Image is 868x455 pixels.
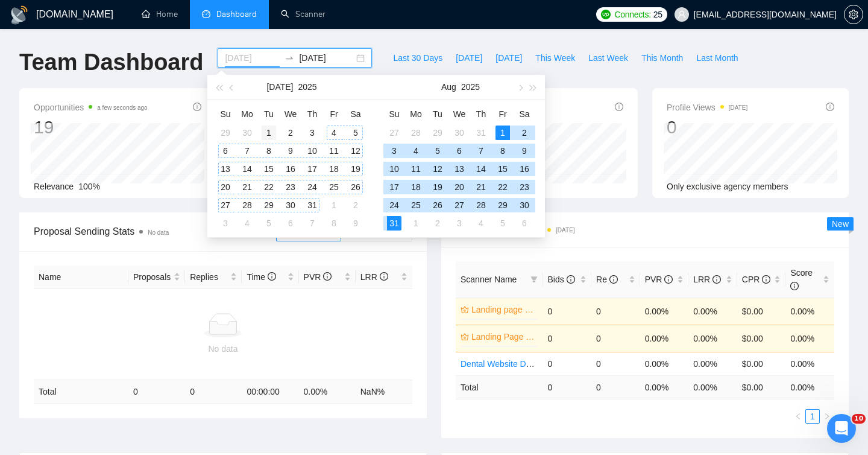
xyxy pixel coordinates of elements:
[430,162,445,176] div: 12
[427,160,448,178] td: 2025-08-12
[448,196,470,214] td: 2025-08-27
[323,104,345,124] th: Fr
[383,124,405,142] td: 2025-07-27
[305,162,319,176] div: 17
[215,178,236,196] td: 2025-07-20
[461,359,570,369] a: Dental Website Development
[327,216,341,231] div: 8
[688,375,737,399] td: 0.00 %
[601,10,611,19] img: upwork-logo.png
[327,180,341,194] div: 25
[348,144,363,158] div: 12
[405,196,427,214] td: 2025-08-25
[492,178,514,196] td: 2025-08-22
[387,198,401,212] div: 24
[280,160,301,178] td: 2025-07-16
[696,51,738,65] span: Last Month
[567,275,575,284] span: info-circle
[448,124,470,142] td: 2025-07-30
[452,180,467,194] div: 20
[427,104,448,124] th: Tu
[492,160,514,178] td: 2025-08-15
[664,275,673,284] span: info-circle
[441,75,456,99] button: Aug
[185,380,242,404] td: 0
[405,142,427,160] td: 2025-08-04
[474,144,488,158] div: 7
[301,142,323,160] td: 2025-07-10
[427,124,448,142] td: 2025-07-29
[785,375,834,399] td: 0.00 %
[387,180,401,194] div: 17
[852,414,866,424] span: 10
[305,180,319,194] div: 24
[202,10,210,18] span: dashboard
[690,48,744,68] button: Last Month
[409,144,423,158] div: 4
[495,144,510,158] div: 8
[383,214,405,232] td: 2025-08-31
[495,162,510,176] div: 15
[383,142,405,160] td: 2025-08-03
[645,275,673,284] span: PVR
[452,144,467,158] div: 6
[492,196,514,214] td: 2025-08-29
[148,229,169,236] span: No data
[640,325,689,352] td: 0.00%
[323,178,345,196] td: 2025-07-25
[383,178,405,196] td: 2025-08-17
[236,124,258,142] td: 2025-06-30
[345,196,366,214] td: 2025-08-02
[474,216,488,231] div: 4
[258,214,280,232] td: 2025-08-05
[461,305,469,314] span: crown
[609,275,618,284] span: info-circle
[215,142,236,160] td: 2025-07-06
[430,126,445,140] div: 29
[667,100,747,115] span: Profile Views
[530,276,538,283] span: filter
[461,75,480,99] button: 2025
[737,352,786,375] td: $0.00
[688,352,737,375] td: 0.00%
[34,100,148,115] span: Opportunities
[323,142,345,160] td: 2025-07-11
[688,297,737,325] td: 0.00%
[327,126,341,140] div: 4
[348,216,363,231] div: 9
[614,8,650,21] span: Connects:
[456,51,482,65] span: [DATE]
[514,104,535,124] th: Sa
[34,182,74,191] span: Relevance
[215,160,236,178] td: 2025-07-13
[430,216,445,231] div: 2
[409,180,423,194] div: 18
[542,375,591,399] td: 0
[280,104,301,124] th: We
[298,75,316,99] button: 2025
[492,142,514,160] td: 2025-08-08
[844,10,863,19] span: setting
[640,297,689,325] td: 0.00%
[345,160,366,178] td: 2025-07-19
[517,180,532,194] div: 23
[258,196,280,214] td: 2025-07-29
[582,48,635,68] button: Last Week
[591,297,640,325] td: 0
[844,10,863,19] a: setting
[142,9,178,19] a: homeHome
[305,126,319,140] div: 3
[535,51,575,65] span: This Week
[258,160,280,178] td: 2025-07-15
[529,48,582,68] button: This Week
[225,51,280,65] input: Start date
[280,142,301,160] td: 2025-07-09
[474,180,488,194] div: 21
[383,160,405,178] td: 2025-08-10
[678,10,686,19] span: user
[327,198,341,212] div: 1
[280,214,301,232] td: 2025-08-06
[240,198,254,212] div: 28
[218,126,233,140] div: 29
[471,303,535,316] a: Landing page Developer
